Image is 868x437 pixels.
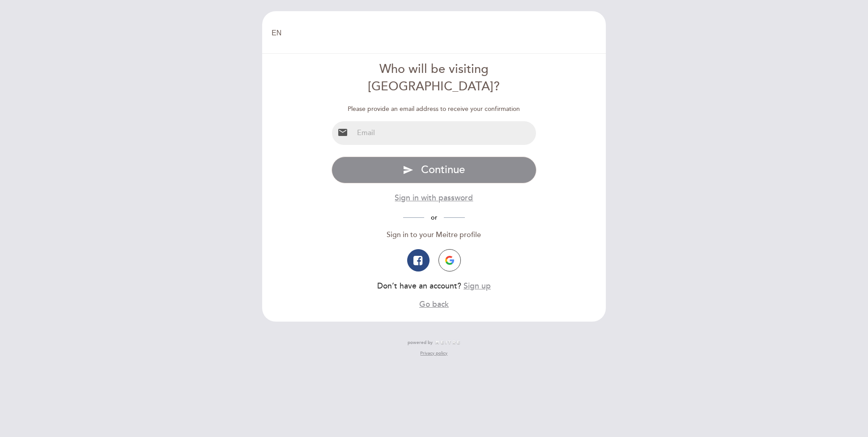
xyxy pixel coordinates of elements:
button: Sign up [464,280,491,292]
div: Sign in to your Meitre profile [332,230,537,240]
img: icon-google.png [445,256,454,265]
img: MEITRE [435,340,460,345]
button: Go back [419,299,449,310]
i: send [403,165,413,175]
i: email [337,127,348,138]
span: Continue [421,163,465,176]
span: Don’t have an account? [377,281,461,291]
input: Email [353,121,536,145]
button: send Continue [332,157,537,183]
a: Privacy policy [420,350,447,356]
span: powered by [408,339,433,346]
button: Sign in with password [395,192,473,204]
div: Please provide an email address to receive your confirmation [332,105,537,114]
a: powered by [408,339,460,346]
div: Who will be visiting [GEOGRAPHIC_DATA]? [332,61,537,96]
span: or [424,214,444,221]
